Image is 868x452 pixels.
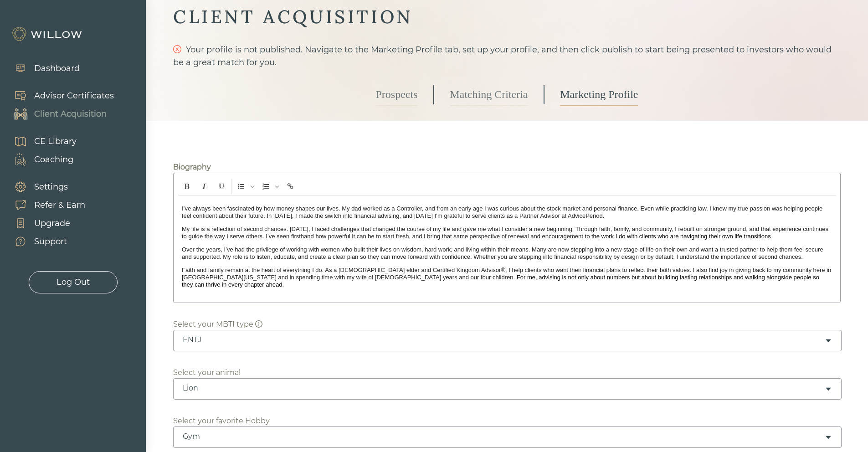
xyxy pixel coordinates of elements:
[282,179,298,194] span: Insert link
[173,416,270,426] div: Select your favorite Hobby
[825,337,832,344] span: caret-down
[34,108,107,120] div: Client Acquisition
[182,267,831,288] span: Faith and family remain at the heart of everything I do. As a [DEMOGRAPHIC_DATA] elder and Certif...
[5,87,114,105] a: Advisor Certificates
[34,154,73,166] div: Coaching
[213,179,230,194] span: Underline
[173,43,841,69] div: Your profile is not published. Navigate to the Marketing Profile tab, set up your profile, and th...
[34,62,80,75] div: Dashboard
[5,150,77,169] a: Coaching
[34,199,85,211] div: Refer & Earn
[182,205,822,219] span: I’ve always been fascinated by how money shapes our lives. My dad worked as a Controller, and fro...
[825,434,832,441] span: caret-down
[257,179,281,194] span: Insert Ordered List
[34,181,68,193] div: Settings
[34,217,70,230] div: Upgrade
[560,83,638,106] a: Marketing Profile
[5,105,114,123] a: Client Acquisition
[255,320,262,328] span: info-circle
[450,83,528,106] a: Matching Criteria
[376,83,418,106] a: Prospects
[183,431,825,442] div: Gym
[5,59,80,77] a: Dashboard
[233,179,257,194] span: Insert Unordered List
[34,236,67,248] div: Support
[183,383,825,393] div: Lion
[5,214,85,232] a: Upgrade
[173,320,262,329] span: Select your MBTI type
[183,335,825,345] div: ENTJ
[5,178,85,196] a: Settings
[182,246,823,260] span: Over the years, I’ve had the privilege of working with women who built their lives on wisdom, har...
[173,162,211,173] div: Biography
[11,27,84,41] img: Willow
[196,179,212,194] span: Italic
[34,135,77,148] div: CE Library
[179,179,195,194] span: Bold
[585,233,771,240] span: to the work I do with clients who are navigating their own life transitions
[182,226,828,240] span: My life is a reflection of second chances. [DATE], I faced challenges that changed the course of ...
[5,196,85,214] a: Refer & Earn
[56,276,90,288] div: Log Out
[173,5,841,29] div: CLIENT ACQUISITION
[173,45,181,53] span: close-circle
[173,367,241,378] div: Select your animal
[825,385,832,393] span: caret-down
[34,90,114,102] div: Advisor Certificates
[182,274,819,288] span: For me, advising is not only about numbers but about building lasting relationships and walking a...
[5,132,77,150] a: CE Library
